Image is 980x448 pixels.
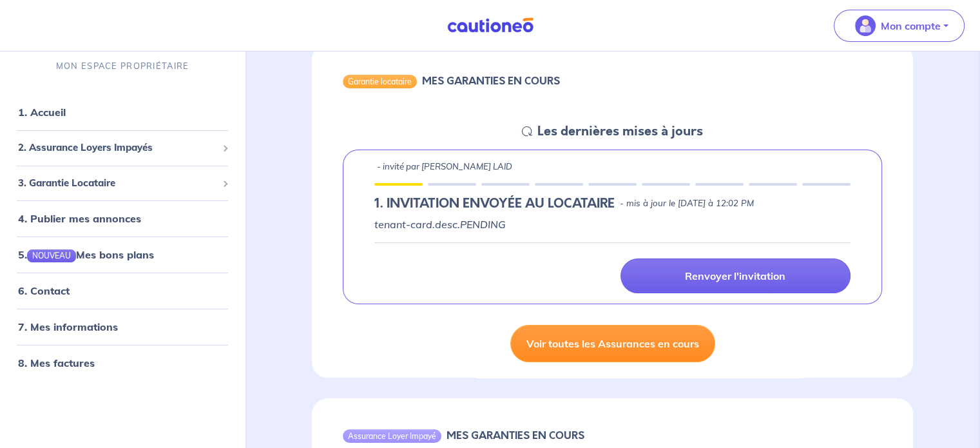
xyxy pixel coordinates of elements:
div: 4. Publier mes annonces [5,206,240,232]
a: Renvoyer l'invitation [620,258,850,293]
p: MON ESPACE PROPRIÉTAIRE [56,61,189,73]
h6: MES GARANTIES EN COURS [422,75,560,87]
h5: Les dernières mises à jours [537,124,703,139]
p: - invité par [PERSON_NAME] LAID [377,161,512,173]
div: state: PENDING, Context: IN-LANDLORD [374,196,850,211]
div: 2. Assurance Loyers Impayés [5,136,240,161]
div: Assurance Loyer Impayé [343,429,441,442]
a: 7. Mes informations [18,321,118,334]
span: 3. Garantie Locataire [18,176,217,191]
a: 4. Publier mes annonces [18,213,141,226]
button: illu_account_valid_menu.svgMon compte [834,10,965,42]
img: Cautioneo [442,17,539,34]
div: 1. Accueil [5,100,240,126]
div: Garantie locataire [343,75,417,88]
h6: MES GARANTIES EN COURS [447,429,584,442]
a: 5.NOUVEAUMes bons plans [18,249,154,262]
p: Mon compte [881,18,941,34]
div: 8. Mes factures [5,351,240,376]
span: 2. Assurance Loyers Impayés [18,141,217,156]
div: 7. Mes informations [5,315,240,340]
a: 6. Contact [18,285,70,298]
p: - mis à jour le [DATE] à 12:02 PM [620,197,754,210]
a: 1. Accueil [18,106,66,119]
img: illu_account_valid_menu.svg [855,15,876,36]
a: 8. Mes factures [18,357,95,370]
div: 6. Contact [5,278,240,304]
a: Voir toutes les Assurances en cours [510,325,715,362]
h5: 1.︎ INVITATION ENVOYÉE AU LOCATAIRE [374,196,615,211]
div: 3. Garantie Locataire [5,171,240,196]
p: Renvoyer l'invitation [685,269,785,282]
div: 5.NOUVEAUMes bons plans [5,242,240,268]
p: tenant-card.desc.PENDING [374,217,850,232]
